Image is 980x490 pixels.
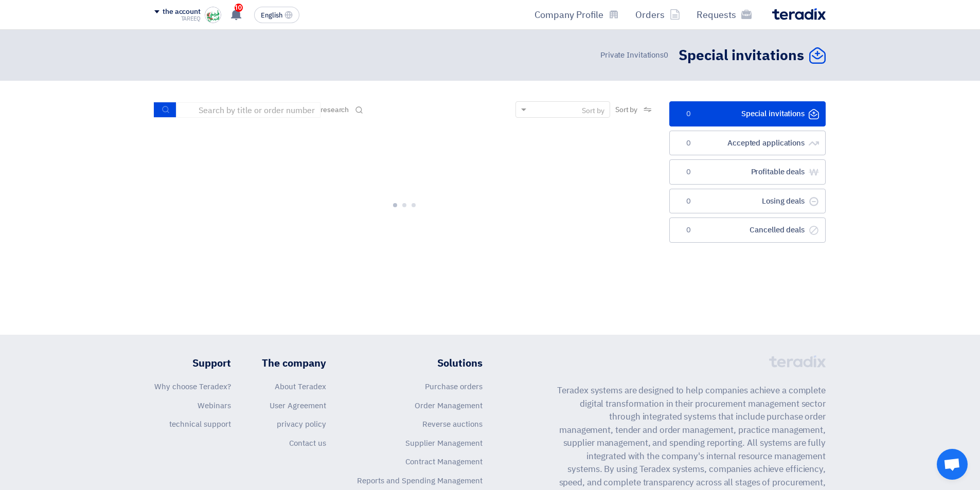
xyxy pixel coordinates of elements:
[169,419,231,430] a: technical support
[437,355,483,371] font: Solutions
[192,355,231,371] font: Support
[254,7,299,23] button: English
[669,217,826,243] a: Cancelled deals0
[664,49,668,61] font: 0
[600,49,664,61] font: Private Invitations
[357,475,483,486] a: Reports and Spending Management
[669,159,826,185] a: Profitable deals0
[405,456,483,467] a: Contract Management
[727,137,805,149] font: Accepted applications
[205,7,221,23] img: Screenshot___1727703618088.png
[772,8,826,20] img: Teradix logo
[688,3,760,27] a: Requests
[741,108,805,119] font: Special invitations
[937,449,968,480] div: Open chat
[762,195,805,207] font: Losing deals
[686,226,691,234] font: 0
[289,438,326,449] a: Contact us
[235,4,242,11] font: 10
[176,102,320,118] input: Search by title or order number
[534,8,603,22] font: Company Profile
[154,381,231,392] a: Why choose Teradex?
[686,139,691,147] font: 0
[582,105,604,116] font: Sort by
[262,355,326,371] font: The company
[686,197,691,205] font: 0
[405,438,483,449] a: Supplier Management
[181,14,201,23] font: TAREEQ
[686,110,691,118] font: 0
[415,400,483,411] a: Order Management
[669,189,826,214] a: Losing deals0
[275,381,326,392] a: About Teradex
[425,381,483,392] a: Purchase orders
[270,400,326,411] a: User Agreement
[679,45,804,66] font: Special invitations
[697,8,736,22] font: Requests
[615,104,637,115] font: Sort by
[163,6,201,17] font: the account
[669,101,826,126] a: Special invitations0
[751,166,805,177] font: Profitable deals
[261,10,282,20] font: English
[627,3,688,27] a: Orders
[750,224,805,235] font: Cancelled deals
[422,419,483,430] a: Reverse auctions
[635,8,665,22] font: Orders
[669,131,826,156] a: Accepted applications0
[198,400,231,411] a: Webinars
[686,168,691,176] font: 0
[320,104,349,115] font: research
[277,419,326,430] a: privacy policy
